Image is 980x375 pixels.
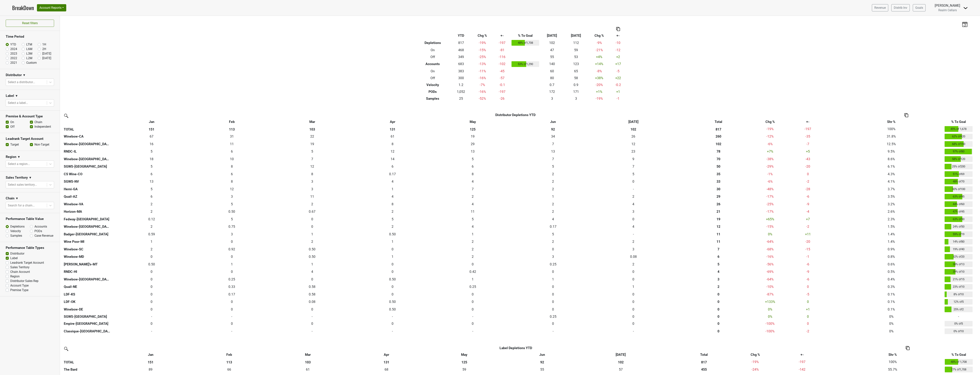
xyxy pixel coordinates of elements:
[904,113,908,117] img: Copy to clipboard
[193,157,271,162] div: 10
[451,68,471,75] td: 383
[111,148,192,155] td: 5.08
[766,127,774,131] span: -19%
[15,196,18,201] span: ▼
[26,42,32,47] label: LTM
[540,60,564,68] td: 140
[10,251,24,256] label: Distributor
[513,133,593,140] td: 33.5
[414,60,451,68] th: Accounts
[192,133,272,140] td: 31.255
[6,35,54,39] h3: Time Period
[353,164,432,169] div: 6
[193,134,271,139] div: 31
[192,148,272,155] td: 6.08
[494,47,511,53] td: -81
[494,68,511,75] td: -45
[593,125,674,133] th: 102
[494,81,511,88] td: -0.1
[540,53,564,60] td: 55
[564,53,588,60] td: 53
[10,283,29,288] label: Account Type
[352,133,433,140] td: 61
[10,274,20,279] label: Region
[17,155,20,159] span: ▼
[514,149,592,154] div: 13
[588,68,611,75] td: -8 %
[906,346,910,350] img: Copy to clipboard
[426,351,503,358] th: May: activate to sort column ascending
[193,172,271,177] div: 6
[414,95,451,102] th: Samples
[10,224,25,229] label: Depletions
[112,172,191,177] div: 6
[494,60,511,68] td: -102
[63,148,111,155] th: RNDC-IL
[37,4,66,11] button: Account Reports
[433,134,512,139] div: 19
[451,75,471,81] td: 300
[611,75,626,81] td: +22
[513,118,593,125] th: Jun: activate to sort column ascending
[763,148,777,155] td: +7 %
[564,32,588,39] th: [DATE]
[10,288,28,292] label: Premise Type
[839,140,943,148] td: 12.5%
[540,47,564,53] td: 47
[594,134,673,139] div: 26
[192,163,272,170] td: 8.415
[433,118,513,125] th: May: activate to sort column ascending
[839,118,943,125] th: Shr %: activate to sort column ascending
[944,351,974,358] th: % To Goal: activate to sort column ascending
[514,172,592,177] div: 2
[777,118,839,125] th: +-: activate to sort column ascending
[353,142,432,146] div: 8
[451,39,471,47] td: 817
[269,351,347,358] th: Mar: activate to sort column ascending
[273,149,351,154] div: 5
[513,155,593,163] td: 7.173
[593,133,674,140] td: 25.667
[564,81,588,88] td: 0.9
[513,148,593,155] td: 13.167
[63,133,111,140] th: Winebow-CA
[6,196,14,200] h3: Chain
[935,3,960,8] div: [PERSON_NAME]
[891,4,910,11] a: Distrib Inv
[611,47,626,53] td: -12
[42,42,46,47] label: 1H
[471,60,494,68] td: -13 %
[594,164,673,169] div: 7
[192,125,272,133] th: 113
[111,170,192,178] td: 5.836
[674,140,763,148] th: 102.346
[611,53,626,60] td: +2
[962,21,968,27] img: last_updated_date
[564,68,588,75] td: 65
[23,73,26,77] span: ▼
[414,39,451,47] th: Depletions
[471,39,494,47] td: -19 %
[111,118,192,125] th: Jan: activate to sort column ascending
[842,351,944,358] th: Shr %: activate to sort column ascending
[451,53,471,60] td: 349
[433,149,512,154] div: 13
[763,351,842,358] th: +-: activate to sort column ascending
[451,81,471,88] td: 1.2
[111,163,192,170] td: 5.081
[272,163,352,170] td: 11.833
[593,140,674,148] td: 12.174
[503,351,582,358] th: Jun: activate to sort column ascending
[514,157,592,162] div: 7
[913,4,926,11] a: Goals
[352,125,433,133] th: 131
[593,148,674,155] td: 22.834
[674,134,762,139] div: 260
[944,118,974,125] th: % To Goal: activate to sort column ascending
[190,351,269,358] th: Feb: activate to sort column ascending
[352,148,433,155] td: 12.417
[10,265,30,270] label: Sales Territory
[29,175,32,180] span: ▼
[674,164,762,169] div: 50
[674,133,763,140] th: 259.917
